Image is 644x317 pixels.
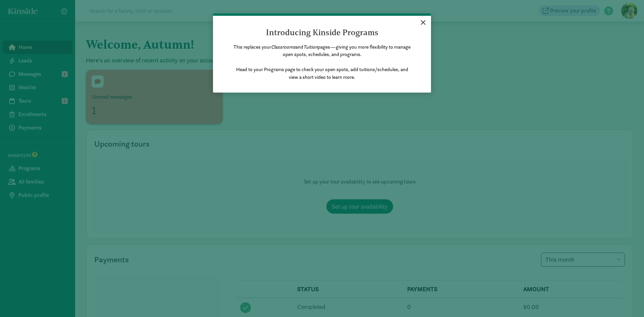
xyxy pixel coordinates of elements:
h2: Introducing Kinside Programs [231,27,413,38]
em: Classrooms [271,44,296,50]
span: This replaces your and pages—giving you more flexibility to manage open spots, schedules, and pro... [233,44,411,80]
div: current step [213,13,431,16]
em: Tuition [303,44,318,50]
a: Close modal [417,16,429,28]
